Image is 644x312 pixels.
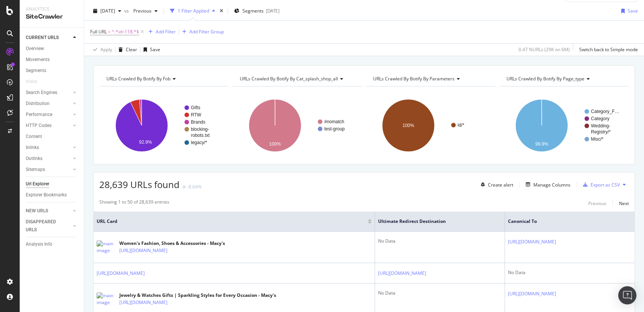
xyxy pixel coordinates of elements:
button: Apply [90,44,112,56]
div: Visits [26,78,37,86]
text: Brands [191,119,205,125]
text: test-group [324,126,345,132]
svg: A chart. [233,93,361,158]
div: Search Engines [26,89,57,97]
text: #nomatch [324,119,344,124]
div: Clear [126,46,137,53]
div: No Data [378,290,502,296]
div: No Data [378,238,502,245]
div: Open Intercom Messenger [618,286,636,304]
text: 100% [403,123,414,128]
span: URLs Crawled By Botify By fob [106,75,170,82]
a: Sitemaps [26,166,71,174]
span: Canonical To [508,218,620,225]
h4: URLs Crawled By Botify By parameters [372,73,489,85]
span: vs [124,8,130,14]
div: Next [619,200,629,207]
button: 1 Filter Applied [167,5,218,17]
text: legacy/* [191,140,207,145]
a: [URL][DOMAIN_NAME] [508,290,556,298]
div: Manage Columns [533,182,571,188]
a: Overview [26,45,78,53]
text: 99.9% [535,141,548,147]
button: Manage Columns [523,180,571,189]
a: [URL][DOMAIN_NAME] [119,247,167,254]
a: Performance [26,111,71,119]
a: Inlinks [26,144,71,152]
div: Previous [588,200,606,207]
div: Showing 1 to 50 of 28,639 entries [99,199,169,208]
a: CURRENT URLS [26,34,71,42]
div: Content [26,133,42,141]
text: RTW [191,112,202,118]
text: Category_F… [591,109,619,114]
div: Movements [26,56,50,64]
div: Create alert [488,182,513,188]
a: Segments [26,67,78,75]
a: Analysis Info [26,240,78,248]
a: Url Explorer [26,180,78,188]
button: Previous [130,5,161,17]
div: Url Explorer [26,180,49,188]
button: [DATE] [90,5,124,17]
button: Save [618,5,638,17]
text: Registry/* [591,129,611,135]
div: Performance [26,111,52,119]
div: Save [150,46,160,53]
text: robots.txt [191,133,210,138]
button: Previous [588,199,606,208]
div: Women's Fashion, Shoes & Accessories - Macy's [119,240,225,247]
svg: A chart. [366,93,494,158]
button: Export as CSV [580,179,620,191]
div: Distribution [26,100,50,108]
button: Switch back to Simple mode [576,44,638,56]
span: Segments [242,8,264,14]
div: -0.64% [187,183,202,190]
a: [URL][DOMAIN_NAME] [508,238,556,246]
div: 0.47 % URLs ( 29K on 6M ) [519,46,570,53]
div: times [218,7,225,15]
button: Next [619,199,629,208]
div: Add Filter Group [189,28,224,35]
a: DISAPPEARED URLS [26,218,71,234]
a: [URL][DOMAIN_NAME] [97,270,145,277]
button: Add Filter Group [179,27,224,36]
button: Create alert [478,179,513,191]
div: Segments [26,67,46,75]
span: URLs Crawled By Botify By page_type [506,75,585,82]
span: Full URL [90,28,107,35]
text: blocking- [191,127,209,132]
div: NEW URLS [26,207,48,215]
text: Category [591,116,610,121]
div: SiteCrawler [26,13,78,21]
svg: A chart. [99,93,228,158]
text: Misc/* [591,136,603,142]
span: ^.*id=118.*$ [112,27,139,37]
div: Inlinks [26,144,39,152]
div: DISAPPEARED URLS [26,218,64,234]
div: Apply [100,46,112,53]
text: Gifts [191,105,200,110]
div: Outlinks [26,155,42,163]
div: HTTP Codes [26,122,52,130]
div: Save [628,8,638,14]
a: Content [26,133,78,141]
button: Clear [116,44,137,56]
div: No Data [508,269,631,276]
div: A chart. [499,93,628,158]
div: Analytics [26,6,78,13]
a: Explorer Bookmarks [26,191,78,199]
h4: URLs Crawled By Botify By page_type [505,73,622,85]
a: HTTP Codes [26,122,71,130]
span: = [108,28,111,35]
div: Analysis Info [26,240,52,248]
span: 2025 Jul. 24th [100,8,115,14]
a: Movements [26,56,78,64]
text: 92.9% [139,140,152,145]
a: Outlinks [26,155,71,163]
span: Ultimate Redirect Destination [378,218,490,225]
div: Explorer Bookmarks [26,191,67,199]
